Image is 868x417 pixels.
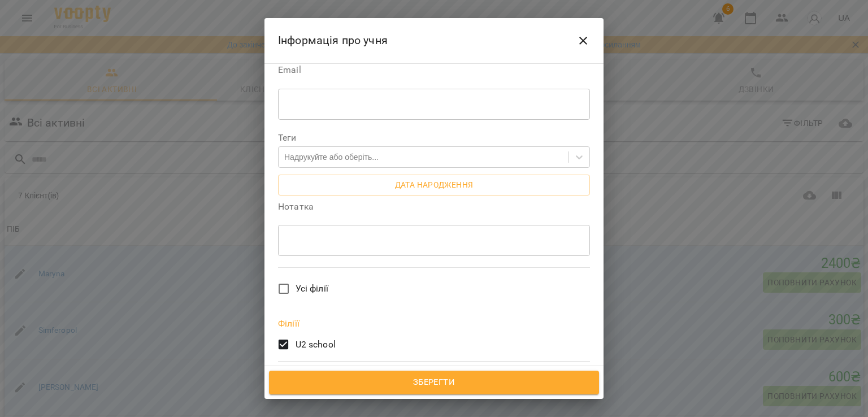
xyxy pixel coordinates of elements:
[269,371,599,394] button: Зберегти
[570,27,597,54] button: Close
[296,282,328,296] span: Усі філії
[278,175,590,195] button: Дата народження
[284,151,379,163] div: Надрукуйте або оберіть...
[287,178,581,192] span: Дата народження
[278,319,590,328] label: Філіїї
[296,338,336,351] span: U2 school
[281,375,587,390] span: Зберегти
[278,32,388,49] h6: Інформація про учня
[278,133,590,142] label: Теги
[278,202,590,211] label: Нотатка
[278,66,590,75] label: Email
